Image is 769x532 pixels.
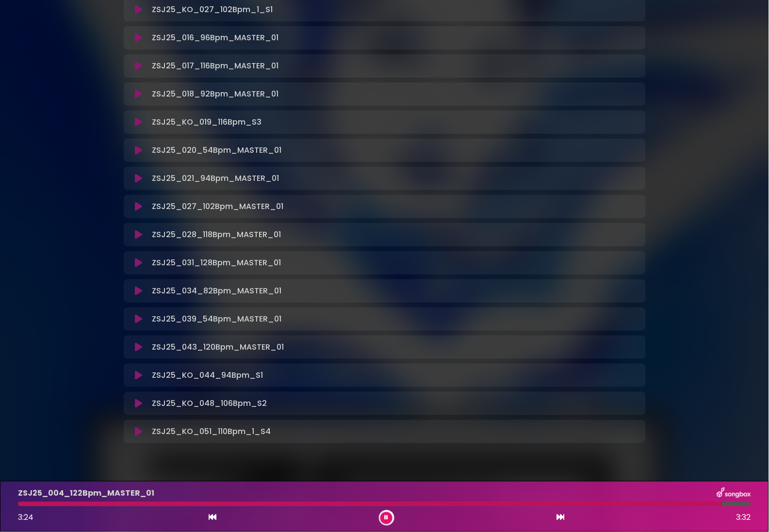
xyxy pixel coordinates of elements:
[152,341,284,353] p: ZSJ25_043_120Bpm_MASTER_01
[152,145,281,156] p: ZSJ25_020_54Bpm_MASTER_01
[152,116,262,128] p: ZSJ25_KO_019_116Bpm_S3
[152,88,278,100] p: ZSJ25_018_92Bpm_MASTER_01
[152,285,281,297] p: ZSJ25_034_82Bpm_MASTER_01
[152,257,281,269] p: ZSJ25_031_128Bpm_MASTER_01
[152,229,281,241] p: ZSJ25_028_118Bpm_MASTER_01
[152,60,278,72] p: ZSJ25_017_116Bpm_MASTER_01
[152,173,279,184] p: ZSJ25_021_94Bpm_MASTER_01
[152,32,278,44] p: ZSJ25_016_96Bpm_MASTER_01
[152,398,267,409] p: ZSJ25_KO_048_106Bpm_S2
[152,201,283,212] p: ZSJ25_027_102Bpm_MASTER_01
[152,4,273,16] p: ZSJ25_KO_027_102Bpm_1_S1
[152,370,263,381] p: ZSJ25_KO_044_94Bpm_S1
[152,313,281,325] p: ZSJ25_039_54Bpm_MASTER_01
[152,426,271,437] p: ZSJ25_KO_051_110Bpm_1_S4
